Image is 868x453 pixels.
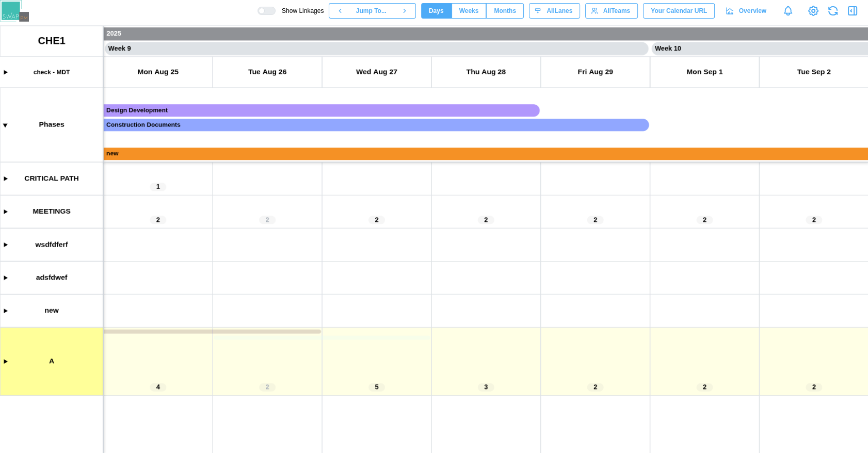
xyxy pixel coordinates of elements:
span: Months [494,4,516,18]
a: View Project [806,4,821,18]
a: Overview [720,3,774,19]
span: All Teams [603,4,630,18]
span: Show Linkages [276,7,324,15]
span: Overview [739,4,766,18]
button: Jump To... [351,3,393,19]
a: Notifications [779,2,797,20]
button: Your Calendar URL [643,3,715,19]
button: Open Drawer [845,4,860,18]
span: Jump To... [356,4,387,18]
button: Months [486,3,524,19]
button: AllLanes [529,3,580,19]
span: All Lanes [546,4,572,18]
button: Days [421,3,452,19]
span: Your Calendar URL [651,4,707,18]
button: Weeks [452,3,487,19]
span: Weeks [459,4,479,18]
button: AllTeams [585,3,638,19]
span: Days [429,4,444,18]
button: Refresh Grid [826,4,840,18]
